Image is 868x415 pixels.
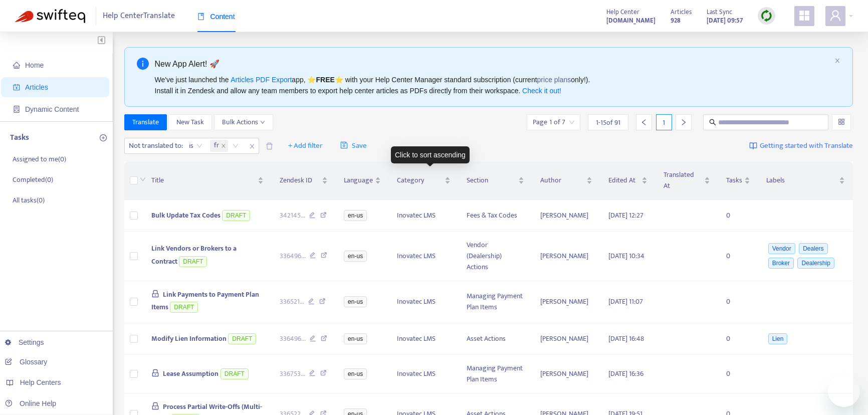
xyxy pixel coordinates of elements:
td: 0 [718,200,758,232]
span: close [246,140,259,152]
span: DRAFT [221,368,249,379]
span: user [829,10,841,22]
span: down [260,120,265,125]
span: down [140,176,146,182]
td: Fees & Tax Codes [459,200,532,232]
span: en-us [344,210,367,221]
span: + Add filter [288,140,323,152]
a: Glossary [5,358,47,366]
span: close [834,58,840,64]
span: DRAFT [179,256,207,267]
span: Dynamic Content [25,105,79,113]
td: 0 [718,281,758,324]
th: Tasks [718,161,758,200]
th: Category [389,161,459,200]
span: Zendesk ID [280,175,320,186]
td: [PERSON_NAME] [532,232,600,281]
span: fr [210,140,228,152]
span: Vendor [768,243,795,254]
span: 1 - 15 of 91 [596,117,620,128]
strong: [DATE] 09:57 [707,15,743,26]
span: Dealership [797,258,834,269]
span: Articles [25,83,48,91]
th: Zendesk ID [272,161,336,200]
th: Translated At [656,161,718,200]
div: Click to sort ascending [391,146,470,163]
span: Not translated to : [125,138,184,153]
td: [PERSON_NAME] [532,323,600,355]
button: Bulk Actionsdown [214,114,273,130]
span: 336496 ... [280,251,306,262]
span: [DATE] 11:07 [608,296,643,307]
p: All tasks ( 0 ) [13,195,45,205]
span: Modify Lien Information [151,333,227,344]
span: close [221,143,226,148]
div: 1 [656,114,672,130]
div: We've just launched the app, ⭐ ⭐️ with your Help Center Manager standard subscription (current on... [155,74,831,96]
span: Home [25,61,44,69]
span: 336521 ... [280,296,304,307]
span: Dealers [799,243,827,254]
span: Edited At [608,175,639,186]
td: Managing Payment Plan Items [459,355,532,393]
span: left [640,119,647,126]
td: Inovatec LMS [389,355,459,393]
a: Settings [5,338,44,346]
span: 342145 ... [280,210,305,221]
td: [PERSON_NAME] [532,200,600,232]
span: en-us [344,368,367,379]
a: Online Help [5,399,56,407]
td: Managing Payment Plan Items [459,281,532,324]
span: fr [214,140,219,152]
span: Author [540,175,584,186]
span: Broker [768,258,794,269]
span: en-us [344,251,367,262]
span: Language [344,175,373,186]
td: Inovatec LMS [389,323,459,355]
span: Translate [132,117,159,128]
p: Assigned to me ( 0 ) [13,154,66,164]
span: Tasks [726,175,742,186]
strong: 928 [671,15,681,26]
button: saveSave [333,138,374,154]
th: Language [336,161,389,200]
span: Content [197,13,235,21]
td: Inovatec LMS [389,281,459,324]
span: Help Center Translate [103,7,175,26]
span: search [709,119,716,126]
td: [PERSON_NAME] [532,355,600,393]
span: [DATE] 12:27 [608,210,643,221]
a: price plans [537,76,571,84]
th: Section [459,161,532,200]
span: lock [151,369,159,377]
span: right [680,119,687,126]
span: Last Sync [707,7,732,18]
span: en-us [344,296,367,307]
span: Help Centers [20,378,61,386]
th: Title [143,161,272,200]
button: close [834,58,840,64]
td: Asset Actions [459,323,532,355]
span: Getting started with Translate [760,140,853,152]
th: Edited At [600,161,656,200]
td: Vendor (Dealership) Actions [459,232,532,281]
span: Link Vendors or Brokers to a Contract [151,243,237,267]
span: plus-circle [100,134,107,141]
span: DRAFT [228,333,256,344]
a: Check it out! [522,87,561,95]
span: Bulk Update Tax Codes [151,210,221,221]
th: Labels [758,161,853,200]
span: Category [397,175,443,186]
span: New Task [176,117,204,128]
td: 0 [718,323,758,355]
span: info-circle [137,58,149,70]
span: delete [266,142,273,150]
img: image-link [749,142,757,150]
p: Tasks [10,132,29,144]
div: New App Alert! 🚀 [155,58,831,70]
span: Help Center [606,7,639,18]
span: Articles [671,7,692,18]
span: Translated At [664,169,702,191]
img: sync.dc5367851b00ba804db3.png [760,10,773,22]
span: DRAFT [170,302,198,313]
